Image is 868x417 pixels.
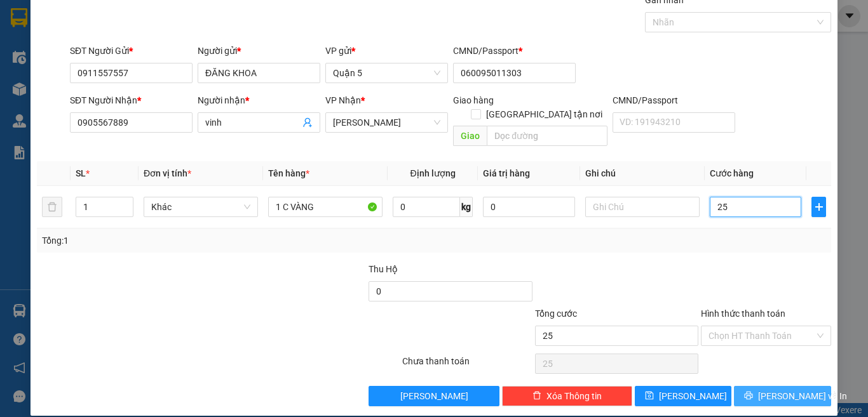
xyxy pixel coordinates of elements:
span: [PERSON_NAME] [659,389,727,403]
span: SL [76,168,86,178]
button: save[PERSON_NAME] [635,386,732,406]
img: logo.jpg [138,16,168,46]
span: Thu Hộ [369,264,398,274]
div: SĐT Người Nhận [70,93,193,107]
button: delete [42,197,62,217]
button: deleteXóa Thông tin [502,386,632,406]
span: Tên hàng [268,168,309,178]
span: Khác [151,197,250,216]
div: CMND/Passport [453,44,576,58]
span: Quận 5 [333,63,440,83]
b: Trà Lan Viên [16,82,46,142]
span: save [645,391,654,401]
th: Ghi chú [580,161,705,186]
span: kg [460,197,473,217]
span: [PERSON_NAME] và In [758,389,847,403]
input: Dọc đường [487,126,607,146]
span: Cước hàng [710,168,754,178]
div: Chưa thanh toán [401,354,534,376]
span: [PERSON_NAME] [400,389,468,403]
div: CMND/Passport [613,93,735,107]
span: Giá trị hàng [483,168,530,178]
span: Xóa Thông tin [546,389,602,403]
span: Lê Hồng Phong [333,113,440,132]
span: Giao [453,126,487,146]
b: [DOMAIN_NAME] [107,48,175,58]
button: plus [811,197,826,217]
button: printer[PERSON_NAME] và In [734,386,831,406]
label: Hình thức thanh toán [701,308,785,319]
button: [PERSON_NAME] [369,386,499,406]
div: VP gửi [325,44,448,58]
span: Định lượng [410,168,455,178]
span: VP Nhận [325,95,361,105]
div: Người gửi [198,44,320,58]
input: VD: Bàn, Ghế [268,197,383,217]
div: Người nhận [198,93,320,107]
span: plus [812,202,825,212]
div: SĐT Người Gửi [70,44,193,58]
li: (c) 2017 [107,60,175,76]
b: Trà Lan Viên - Gửi khách hàng [78,18,126,144]
span: Tổng cước [535,308,577,319]
span: Giao hàng [453,95,494,105]
input: 0 [483,197,574,217]
input: Ghi Chú [585,197,700,217]
span: Đơn vị tính [144,168,191,178]
span: user-add [302,117,313,128]
span: printer [744,391,753,401]
span: delete [532,391,541,401]
div: Tổng: 1 [42,234,336,248]
span: [GEOGRAPHIC_DATA] tận nơi [481,107,607,121]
